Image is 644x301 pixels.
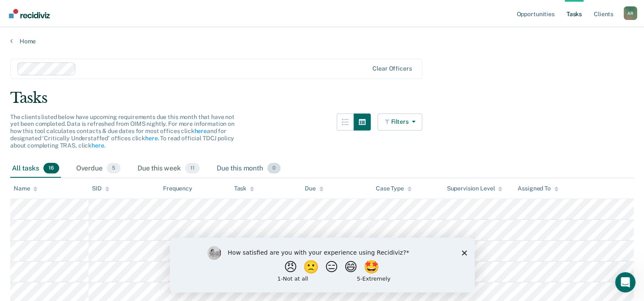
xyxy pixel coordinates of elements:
div: Task [234,185,254,192]
span: 0 [267,163,280,174]
iframe: Intercom live chat [615,272,635,292]
span: 5 [107,163,120,174]
a: here [194,128,206,134]
div: Clear officers [372,65,412,72]
div: Due this month0 [215,159,282,178]
div: All tasks16 [10,159,61,178]
button: Filters [378,114,423,131]
span: 11 [185,163,200,174]
div: Supervision Level [447,185,503,192]
div: Overdue5 [74,159,122,178]
span: The clients listed below have upcoming requirements due this month that have not yet been complet... [10,114,235,149]
a: here [92,142,104,149]
button: Profile dropdown button [624,6,637,20]
img: Recidiviz [9,9,50,18]
div: Due this week11 [136,159,201,178]
a: Home [10,37,634,45]
div: Due [305,185,323,192]
div: Assigned To [518,185,558,192]
div: SID [92,185,109,192]
div: A R [624,6,637,20]
iframe: Survey by Kim from Recidiviz [170,238,475,292]
div: Frequency [163,185,192,192]
a: here [145,135,157,142]
span: 16 [43,163,59,174]
div: Case Type [376,185,412,192]
div: Name [14,185,37,192]
div: Tasks [10,89,634,107]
